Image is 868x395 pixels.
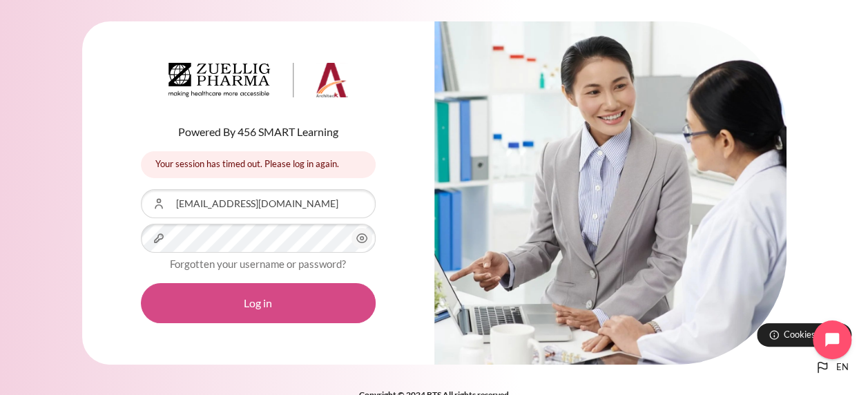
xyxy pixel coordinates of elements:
img: Architeck [168,63,348,97]
div: Your session has timed out. Please log in again. [141,151,376,178]
span: en [836,360,849,374]
button: Cookies notice [757,323,851,347]
span: Cookies notice [784,328,841,341]
button: Languages [809,354,854,381]
a: Architeck [168,63,348,103]
p: Powered By 456 SMART Learning [141,124,376,140]
a: Forgotten your username or password? [170,258,346,270]
input: Username or Email Address [141,189,376,218]
button: Log in [141,283,376,323]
